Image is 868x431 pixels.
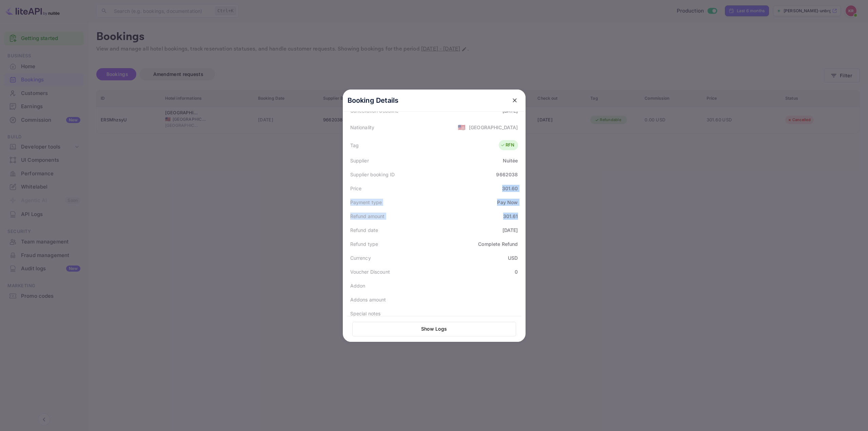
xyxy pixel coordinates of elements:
div: 0 [515,268,518,275]
div: Voucher Discount [350,268,390,275]
div: Addon [350,282,366,289]
div: Pay Now [497,199,518,206]
button: Show Logs [352,322,516,336]
div: Supplier booking ID [350,171,395,178]
p: Booking Details [348,95,399,105]
button: close [509,94,521,106]
div: 301.61 [503,213,518,220]
div: Refund amount [350,213,385,220]
div: USD [508,254,518,261]
div: Supplier [350,157,369,164]
div: Special notes [350,310,381,317]
div: Nuitée [503,157,518,164]
div: 301.60 [502,185,518,192]
div: 9662038 [496,171,518,178]
div: Price [350,185,362,192]
div: [GEOGRAPHIC_DATA] [469,124,518,131]
div: Addons amount [350,296,386,303]
div: Currency [350,254,371,261]
div: Refund date [350,227,378,234]
span: United States [458,121,466,133]
div: Complete Refund [478,240,518,248]
div: Tag [350,142,359,149]
div: [DATE] [502,227,518,234]
div: Nationality [350,124,375,131]
div: Payment type [350,199,382,206]
div: RFN [500,142,514,149]
div: Refund type [350,240,378,248]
